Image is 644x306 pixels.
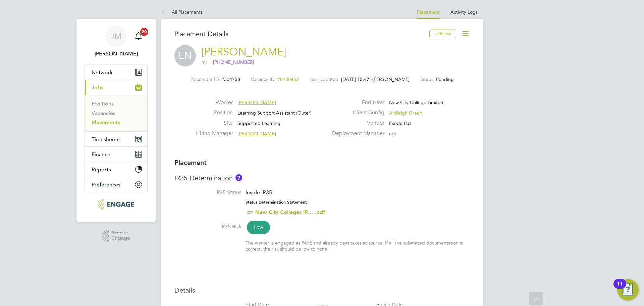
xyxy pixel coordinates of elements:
label: IR35 Status [174,189,241,196]
label: Vacancy ID [251,76,274,82]
span: [PHONE_NUMBER] [207,59,254,66]
button: Finance [85,147,147,162]
span: P304758 [221,76,240,82]
label: IR35 Risk [174,223,241,230]
h3: Details [174,286,470,295]
span: Jobs [92,84,103,91]
b: Placement [174,159,207,167]
span: Pending [436,76,454,82]
span: 20 [140,28,148,36]
button: Timesheets [85,132,147,146]
img: xede-logo-retina.png [98,199,134,210]
h3: Placement Details [174,30,424,38]
span: Inside IR35 [246,189,272,195]
div: The worker is engaged as PAYE and already pays taxes at source. If all the submitted documentatio... [246,240,470,252]
span: Low [247,221,270,234]
label: Vendor [328,120,384,127]
div: 11 [617,284,623,293]
nav: Main navigation [76,19,156,222]
button: Open Resource Center, 11 new notifications [617,279,639,301]
span: [PERSON_NAME] [372,76,410,82]
span: V0180452 [277,76,299,82]
span: Powered by [111,230,130,235]
label: End Hirer [328,99,384,106]
span: m: [202,59,254,65]
button: Preferences [85,177,147,192]
a: Placements [92,119,120,126]
span: New City College Limited [389,99,443,105]
span: [DATE] 15:47 - [341,76,372,82]
a: Powered byEngage [102,230,130,243]
img: logo.svg [207,59,212,65]
label: Last Updated [310,76,338,82]
button: Network [85,65,147,80]
label: Hiring Manager [196,130,233,137]
a: Go to home page [85,199,148,210]
label: Deployment Manager [328,130,384,137]
label: Position [196,109,233,116]
div: Jobs [85,95,147,131]
span: Network [92,69,113,76]
span: [PERSON_NAME] [237,99,276,105]
label: Placement ID [191,76,219,82]
a: JM[PERSON_NAME] [85,26,148,58]
a: Activity Logs [450,9,478,15]
span: Exede Ltd [389,120,411,126]
label: Site [196,120,233,127]
span: n/a [389,131,396,137]
span: Learning Support Assistant (Outer) [237,110,312,116]
a: New City Colleges IR... .pdf [255,209,325,215]
span: Preferences [92,181,120,188]
a: 20 [132,26,145,47]
a: All Placements [161,9,203,15]
label: Status [420,76,433,82]
h3: IR35 Determination [174,174,470,182]
span: Jasmine Mills [85,50,148,58]
span: [PERSON_NAME] [237,131,276,137]
a: Placement [417,9,440,15]
span: Supported Learning [237,120,280,126]
label: Worker [196,99,233,106]
button: Unfollow [429,30,456,38]
span: EN [174,45,196,67]
button: Jobs [85,80,147,95]
span: Ardleigh Green [389,110,422,116]
a: Vacancies [92,110,115,116]
span: Engage [111,235,130,241]
span: Finance [92,151,110,158]
span: Timesheets [92,136,119,142]
a: Positions [92,100,114,107]
button: About IR35 [235,174,242,181]
button: Reports [85,162,147,177]
span: JM [110,32,122,41]
label: Client Config [328,109,384,116]
strong: Status Determination Statement [246,200,307,205]
a: [PERSON_NAME] [202,45,286,58]
span: Reports [92,166,111,173]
